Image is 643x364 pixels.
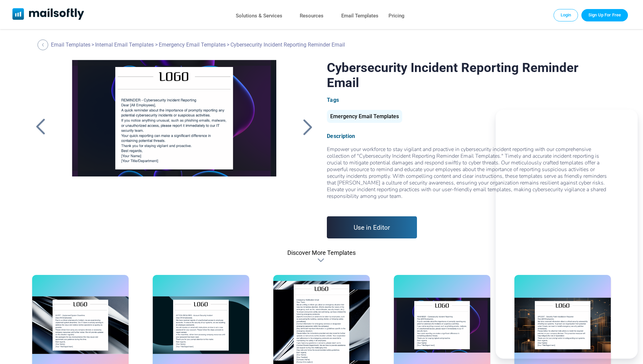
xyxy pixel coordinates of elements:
a: Back [299,118,316,136]
a: Login [554,9,578,21]
a: Back [32,118,49,136]
a: Use in Editor [327,216,417,238]
h1: Cybersecurity Incident Reporting Reminder Email [327,60,611,90]
div: Tags [327,97,611,103]
a: Resources [300,11,324,21]
a: Email Templates [51,42,90,48]
iframe: Embedded Agent [496,110,638,359]
a: Internal Email Templates [95,42,154,48]
div: Description [327,133,611,139]
a: Back [38,40,50,50]
div: Discover More Templates [287,249,356,256]
a: Email Templates [341,11,378,21]
a: Cybersecurity Incident Reporting Reminder Email [61,60,288,227]
a: Emergency Email Templates [159,42,226,48]
a: Mailsoftly [12,8,84,21]
a: Solutions & Services [236,11,282,21]
a: Emergency Email Templates [327,116,402,119]
div: Emergency Email Templates [327,110,402,123]
div: Discover More Templates [317,257,326,264]
a: Pricing [388,11,405,21]
div: Empower your workforce to stay vigilant and proactive in cybersecurity incident reporting with ou... [327,146,611,206]
a: Trial [581,9,628,21]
